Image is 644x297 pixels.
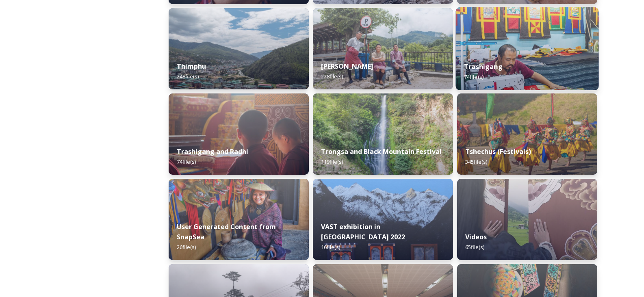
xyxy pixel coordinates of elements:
[313,93,453,175] img: 2022-10-01%252018.12.56.jpg
[177,73,199,80] span: 248 file(s)
[321,73,343,80] span: 228 file(s)
[169,93,309,175] img: Trashigang%2520and%2520Rangjung%2520060723%2520by%2520Amp%2520Sripimanwat-32.jpg
[456,7,599,90] img: Trashigang%2520and%2520Rangjung%2520060723%2520by%2520Amp%2520Sripimanwat-66.jpg
[465,232,487,241] strong: Videos
[457,93,597,175] img: Dechenphu%2520Festival14.jpg
[465,243,484,251] span: 65 file(s)
[177,62,206,71] strong: Thimphu
[313,179,453,260] img: VAST%2520Bhutan%2520art%2520exhibition%2520in%2520Brussels3.jpg
[177,222,276,241] strong: User Generated Content from SnapSea
[465,158,487,165] span: 345 file(s)
[457,179,597,260] img: Textile.jpg
[321,147,442,156] strong: Trongsa and Black Mountain Festival
[177,158,196,165] span: 74 file(s)
[177,147,248,156] strong: Trashigang and Radhi
[321,158,343,165] span: 119 file(s)
[465,147,531,156] strong: Tshechus (Festivals)
[321,243,340,251] span: 16 file(s)
[464,62,503,71] strong: Trashigang
[321,222,405,241] strong: VAST exhibition in [GEOGRAPHIC_DATA] 2022
[177,243,196,251] span: 26 file(s)
[464,73,484,80] span: 74 file(s)
[313,8,453,89] img: Trashi%2520Yangtse%2520090723%2520by%2520Amp%2520Sripimanwat-187.jpg
[169,179,309,260] img: 0FDA4458-C9AB-4E2F-82A6-9DC136F7AE71.jpeg
[321,62,373,71] strong: [PERSON_NAME]
[169,8,309,89] img: Thimphu%2520190723%2520by%2520Amp%2520Sripimanwat-43.jpg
